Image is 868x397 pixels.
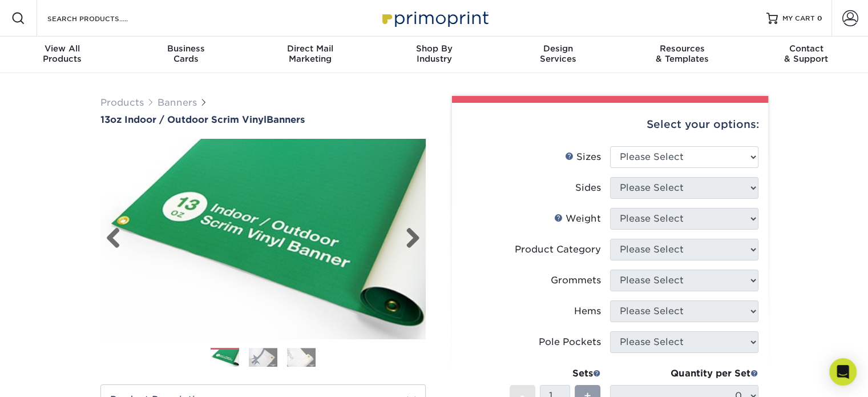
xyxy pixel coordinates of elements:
[211,348,239,368] img: Banners 01
[248,43,372,64] div: Marketing
[100,114,267,125] span: 13oz Indoor / Outdoor Scrim Vinyl
[287,348,316,367] img: Banners 03
[124,37,248,73] a: BusinessCards
[620,37,744,73] a: Resources& Templates
[575,181,601,195] div: Sides
[515,243,601,256] div: Product Category
[565,150,601,164] div: Sizes
[610,367,758,380] div: Quantity per Set
[744,43,868,54] span: Contact
[46,11,158,25] input: SEARCH PRODUCTS.....
[496,43,620,54] span: Design
[124,43,248,64] div: Cards
[100,114,426,125] a: 13oz Indoor / Outdoor Scrim VinylBanners
[158,97,197,108] a: Banners
[829,358,857,386] div: Open Intercom Messenger
[620,43,744,54] span: Resources
[510,367,601,380] div: Sets
[377,6,491,30] img: Primoprint
[372,37,496,73] a: Shop ByIndustry
[372,43,496,64] div: Industry
[782,14,815,23] span: MY CART
[620,43,744,64] div: & Templates
[574,304,601,318] div: Hems
[817,14,822,22] span: 0
[100,126,426,351] img: 13oz Indoor / Outdoor Scrim Vinyl 01
[100,114,426,125] h1: Banners
[744,37,868,73] a: Contact& Support
[124,43,248,54] span: Business
[551,274,601,287] div: Grommets
[496,43,620,64] div: Services
[100,97,144,108] a: Products
[744,43,868,64] div: & Support
[248,43,372,54] span: Direct Mail
[249,348,277,367] img: Banners 02
[554,212,601,226] div: Weight
[496,37,620,73] a: DesignServices
[248,37,372,73] a: Direct MailMarketing
[539,335,601,349] div: Pole Pockets
[3,362,97,393] iframe: Google Customer Reviews
[461,103,759,146] div: Select your options:
[372,43,496,54] span: Shop By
